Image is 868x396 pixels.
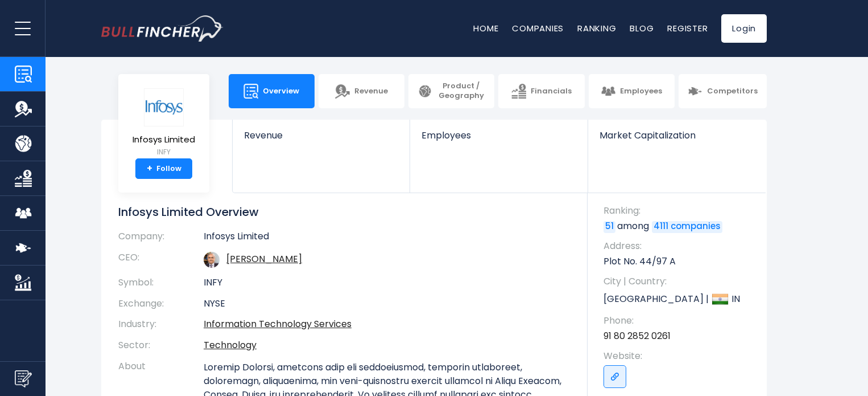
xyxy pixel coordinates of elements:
[229,74,315,108] a: Overview
[135,158,192,179] a: +Follow
[244,130,398,141] span: Revenue
[630,22,654,34] a: Blog
[101,15,224,42] img: bullfincher logo
[204,317,352,330] a: Information Technology Services
[498,74,584,108] a: Financials
[118,314,204,335] th: Industry:
[226,252,302,266] a: ceo
[652,221,722,232] a: 4111 companies
[118,272,204,293] th: Symbol:
[679,74,767,108] a: Competitors
[604,255,755,268] p: Plot No. 44/97 A
[604,350,755,362] span: Website:
[118,231,204,247] th: Company:
[667,22,708,34] a: Register
[604,291,755,308] p: [GEOGRAPHIC_DATA] | IN
[604,205,755,217] span: Ranking:
[707,87,758,96] span: Competitors
[101,15,224,42] a: Go to homepage
[147,164,152,174] strong: +
[204,272,571,293] td: INFY
[204,231,571,247] td: Infosys Limited
[410,120,587,160] a: Employees
[133,135,195,145] span: Infosys Limited
[620,87,662,96] span: Employees
[577,22,616,34] a: Ranking
[604,221,615,232] a: 51
[204,338,257,352] a: Technology
[473,22,498,34] a: Home
[604,275,755,288] span: City | Country:
[721,14,767,43] a: Login
[204,293,571,315] td: NYSE
[604,220,755,232] p: among
[589,74,675,108] a: Employees
[600,130,754,141] span: Market Capitalization
[604,315,755,327] span: Phone:
[263,87,299,96] span: Overview
[512,22,564,34] a: Companies
[133,147,195,157] small: INFY
[604,365,626,388] a: Go to link
[319,74,404,108] a: Revenue
[604,330,671,342] a: 91 80 2852 0261
[421,130,576,141] span: Employees
[204,252,220,268] img: salil-parekh.jpg
[588,120,766,160] a: Market Capitalization
[531,87,572,96] span: Financials
[118,293,204,315] th: Exchange:
[437,81,485,101] span: Product / Geography
[118,335,204,356] th: Sector:
[408,74,494,108] a: Product / Geography
[604,240,755,252] span: Address:
[233,120,410,160] a: Revenue
[354,87,388,96] span: Revenue
[118,247,204,272] th: CEO:
[132,88,196,159] a: Infosys Limited INFY
[118,205,571,219] h1: Infosys Limited Overview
